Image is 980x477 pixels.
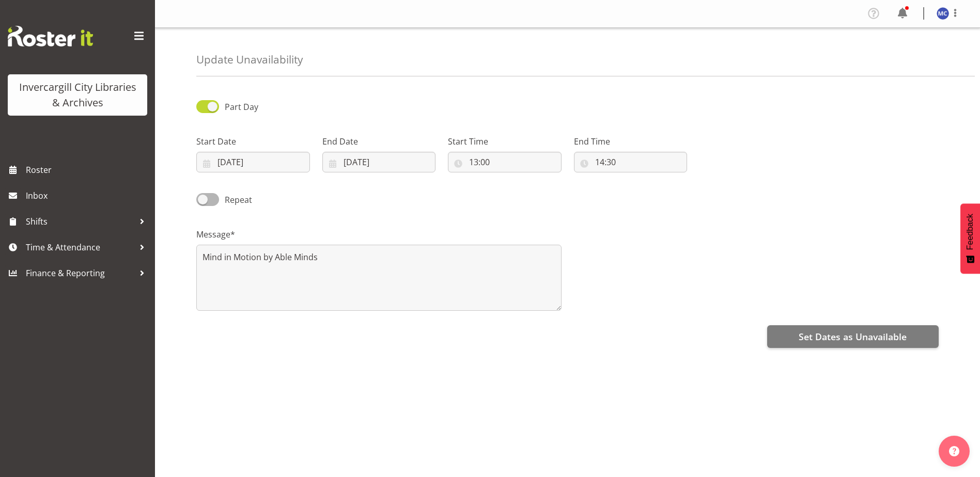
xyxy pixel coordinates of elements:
[26,162,150,178] span: Roster
[18,79,137,110] div: Invercargill City Libraries & Archives
[225,101,258,113] span: Part Day
[574,135,688,148] label: End Time
[937,7,949,20] img: maria-catu11656.jpg
[949,446,959,456] img: help-xxl-2.png
[196,54,303,66] h4: Update Unavailability
[26,240,134,255] span: Time & Attendance
[196,152,310,172] input: Click to select...
[799,330,907,343] span: Set Dates as Unavailable
[26,265,134,281] span: Finance & Reporting
[767,325,939,348] button: Set Dates as Unavailable
[574,152,688,172] input: Click to select...
[8,26,93,46] img: Rosterit website logo
[448,152,562,172] input: Click to select...
[196,135,310,148] label: Start Date
[26,214,134,229] span: Shifts
[26,188,150,203] span: Inbox
[219,194,252,206] span: Repeat
[960,203,980,274] button: Feedback - Show survey
[322,135,436,148] label: End Date
[448,135,562,148] label: Start Time
[196,228,562,241] label: Message*
[966,214,975,250] span: Feedback
[322,152,436,172] input: Click to select...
